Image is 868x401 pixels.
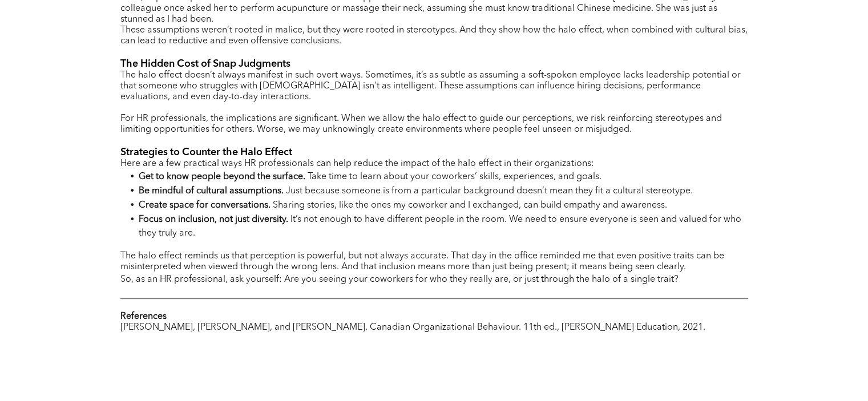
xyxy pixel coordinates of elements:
[139,187,284,196] strong: Be mindful of cultural assumptions.
[120,252,724,272] span: The halo effect reminds us that perception is powerful, but not always accurate. That day in the ...
[139,172,305,181] strong: Get to know people beyond the surface.
[120,59,290,69] span: The Hidden Cost of Snap Judgments
[120,26,748,46] span: These assumptions weren’t rooted in malice, but they were rooted in stereotypes. And they show ho...
[139,215,741,238] span: It’s not enough to have different people in the room. We need to ensure everyone is seen and valu...
[120,147,292,157] span: Strategies to Counter the Halo Effect
[139,215,288,224] strong: Focus on inclusion, not just diversity.
[308,172,601,181] span: Take time to learn about your coworkers’ skills, experiences, and goals.
[120,323,705,332] span: [PERSON_NAME], [PERSON_NAME], and [PERSON_NAME]. Canadian Organizational Behaviour. 11th ed., [PE...
[139,201,271,210] strong: Create space for conversations.
[120,114,722,134] span: For HR professionals, the implications are significant. When we allow the halo effect to guide ou...
[286,187,693,196] span: Just because someone is from a particular background doesn’t mean they fit a cultural stereotype.
[120,312,167,321] strong: References
[120,275,679,284] span: So, as an HR professional, ask yourself: Are you seeing your coworkers for who they really are, o...
[120,71,741,102] span: The halo effect doesn’t always manifest in such overt ways. Sometimes, it’s as subtle as assuming...
[120,159,594,168] span: Here are a few practical ways HR professionals can help reduce the impact of the halo effect in t...
[273,201,667,210] span: Sharing stories, like the ones my coworker and I exchanged, can build empathy and awareness.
